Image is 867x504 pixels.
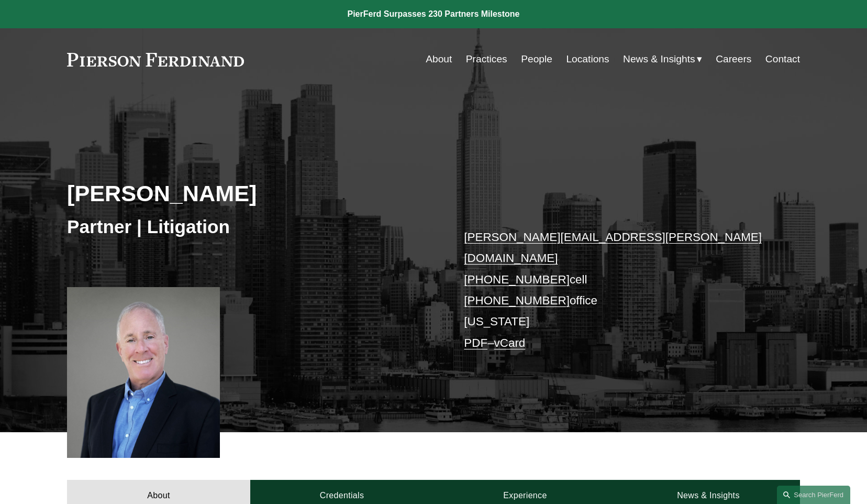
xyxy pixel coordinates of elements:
a: vCard [494,336,526,349]
a: PDF [464,336,487,349]
a: folder dropdown [623,49,702,69]
a: About [426,49,452,69]
h3: Partner | Litigation [67,215,433,238]
a: Careers [716,49,751,69]
a: [PERSON_NAME][EMAIL_ADDRESS][PERSON_NAME][DOMAIN_NAME] [464,231,762,265]
a: [PHONE_NUMBER] [464,294,570,307]
a: Locations [566,49,609,69]
h2: [PERSON_NAME] [67,180,433,207]
a: Search this site [777,486,850,504]
a: People [521,49,552,69]
a: Practices [466,49,507,69]
p: cell office [US_STATE] – [464,227,769,354]
a: Contact [765,49,800,69]
a: [PHONE_NUMBER] [464,273,570,286]
span: News & Insights [623,50,695,69]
